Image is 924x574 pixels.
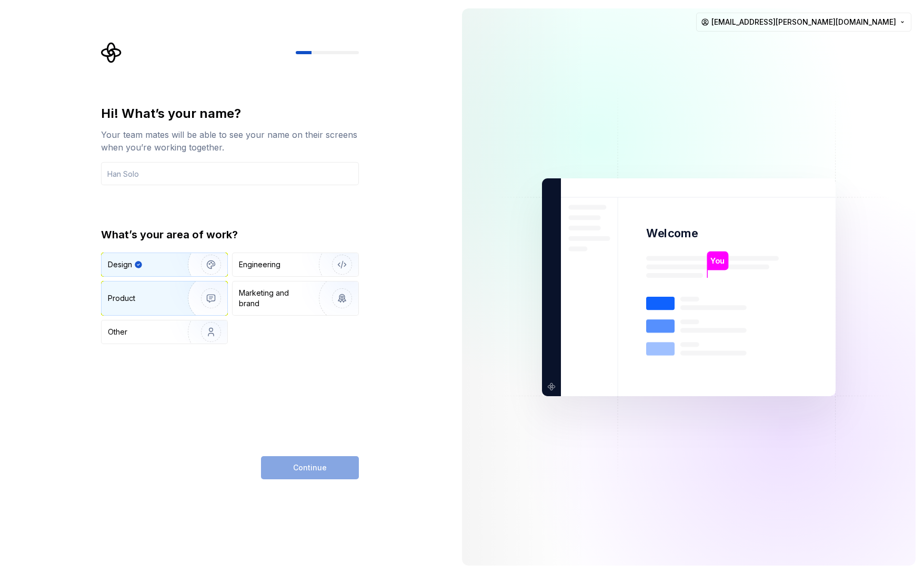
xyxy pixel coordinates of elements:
[108,293,135,304] div: Product
[239,288,310,309] div: Marketing and brand
[710,255,725,266] p: You
[101,128,359,154] div: Your team mates will be able to see your name on their screens when you’re working together.
[101,105,359,122] div: Hi! What’s your name?
[646,226,698,241] p: Welcome
[696,13,911,32] button: [EMAIL_ADDRESS][PERSON_NAME][DOMAIN_NAME]
[101,42,122,63] svg: Supernova Logo
[108,259,132,270] div: Design
[101,162,359,185] input: Han Solo
[101,227,359,242] div: What’s your area of work?
[711,17,896,27] span: [EMAIL_ADDRESS][PERSON_NAME][DOMAIN_NAME]
[239,259,280,270] div: Engineering
[108,327,127,337] div: Other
